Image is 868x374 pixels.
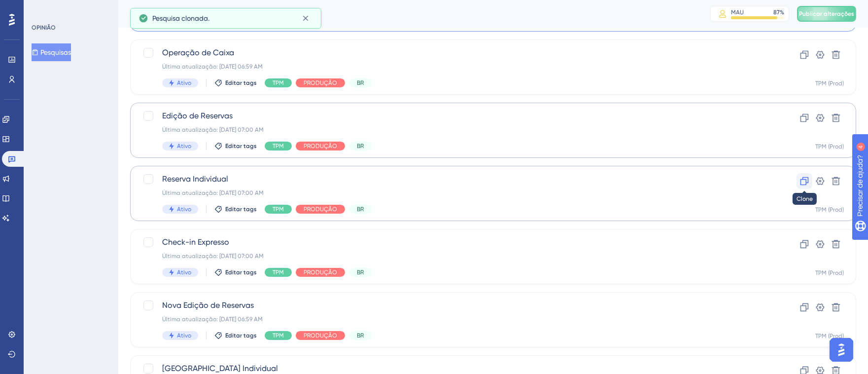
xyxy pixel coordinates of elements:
font: 87 [773,9,780,16]
font: Ativo [177,269,191,276]
font: Edição de Reservas [162,111,233,120]
font: TPM [273,269,284,276]
font: BR [357,79,364,86]
font: TPM (Prod) [815,269,844,276]
font: Ativo [177,332,191,339]
font: TPM (Prod) [815,206,844,213]
font: Editar tags [225,79,257,86]
font: TPM [273,206,284,213]
button: Editar tags [214,332,257,339]
font: Última atualização: [DATE] 06:59 AM [162,316,263,323]
font: Última atualização: [DATE] 07:00 AM [162,253,264,260]
font: BR [357,332,364,339]
button: Editar tags [214,142,257,150]
font: Editar tags [225,332,257,339]
font: OPINIÃO [32,24,56,31]
font: Última atualização: [DATE] 07:00 AM [162,189,264,196]
font: PRODUÇÃO [304,269,337,276]
font: Pesquisa clonada. [152,14,209,22]
button: Editar tags [214,79,257,87]
font: Editar tags [225,143,257,150]
font: BR [357,206,364,213]
font: Pesquisas [40,48,71,56]
font: Publicar alterações [799,10,854,17]
font: Operação de Caixa [162,48,234,57]
font: Reserva Individual [162,174,228,184]
font: BR [357,143,364,150]
font: MAU [731,9,744,16]
font: [GEOGRAPHIC_DATA] Individual [162,364,278,373]
font: Ativo [177,206,191,213]
button: Pesquisas [32,43,71,61]
button: Publicar alterações [797,6,856,22]
font: PRODUÇÃO [304,332,337,339]
font: Última atualização: [DATE] 06:59 AM [162,63,263,70]
font: TPM (Prod) [815,333,844,339]
font: Ativo [177,79,191,86]
iframe: Iniciador do Assistente de IA do UserGuiding [827,335,856,365]
font: Check-in Expresso [162,237,229,247]
font: TPM (Prod) [815,143,844,150]
font: PRODUÇÃO [304,206,337,213]
font: Editar tags [225,206,257,213]
font: 4 [92,6,95,11]
font: TPM [273,332,284,339]
font: % [780,9,784,16]
button: Editar tags [214,205,257,213]
font: TPM [273,79,284,86]
font: Última atualização: [DATE] 07:00 AM [162,126,264,133]
font: BR [357,269,364,276]
button: Editar tags [214,268,257,276]
font: PRODUÇÃO [304,79,337,86]
font: Editar tags [225,269,257,276]
font: Nova Edição de Reservas [162,300,254,310]
font: Precisar de ajuda? [23,4,85,12]
font: TPM [273,143,284,150]
font: Ativo [177,143,191,150]
font: PRODUÇÃO [304,143,337,150]
font: TPM (Prod) [815,80,844,87]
